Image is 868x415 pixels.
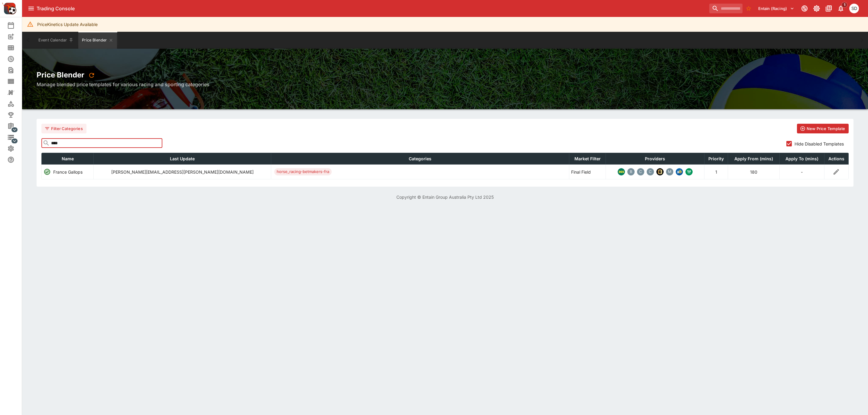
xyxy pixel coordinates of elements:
[728,153,779,165] th: Apply From (mins)
[96,169,269,175] p: 2025-09-23 08:37:33 +10:00
[41,124,86,133] button: Filter Categories
[37,5,707,12] div: Trading Console
[627,168,635,175] div: betmakers_feed
[44,168,51,175] svg: Template enabled
[37,19,98,30] div: PriceKinetics Update Available
[274,169,332,175] span: horse_racing-betmakers-fra
[685,168,693,175] img: victab.png
[676,168,683,175] div: sportsbet
[7,123,24,130] div: Management
[831,166,842,177] button: Edit
[41,153,849,179] table: simple table
[26,3,37,14] button: open drawer
[7,145,24,152] div: System Settings
[86,70,97,81] button: refresh
[704,165,728,179] td: 1
[35,32,77,49] button: Event Calendar
[647,168,654,175] div: chrysos_pk
[2,1,16,16] img: PriceKinetics Logo
[7,156,24,163] div: Help & Support
[7,22,24,29] div: Event Calendar
[779,153,824,165] th: Apply To (mins)
[824,153,848,165] th: Actions
[7,67,24,74] div: Search
[22,194,868,200] p: Copyright © Entain Group Australia Pty Ltd 2025
[656,168,664,175] img: colossalbet.png
[676,168,683,175] img: sportsbet.png
[7,33,24,40] div: New Event
[799,3,810,14] button: Connected to PK
[704,153,728,165] th: Priority
[685,168,693,175] div: tab_vic_fixed
[637,168,644,175] div: chrysos
[728,165,779,179] td: 180
[847,2,861,15] button: Stuart Dibb
[37,81,853,88] h6: Manage blended price templates for various racing and sporting categories
[37,70,853,81] h2: Price Blender
[849,4,859,13] div: Stuart Dibb
[618,168,625,175] div: bet365
[811,3,822,14] button: Toggle light/dark mode
[666,168,673,175] div: margin_decay
[7,78,24,85] div: Template Search
[779,165,824,179] td: -
[569,153,606,165] th: Market Filter
[7,89,24,96] div: Nexus Entities
[7,55,24,63] div: Futures
[7,134,24,141] div: Infrastructure
[795,141,844,147] span: Hide Disabled Templates
[618,168,625,175] img: bet365.png
[7,100,24,107] div: Categories
[55,155,80,162] span: Name
[709,4,743,13] input: search
[656,168,664,175] div: colossalbet
[7,111,24,119] div: Tournaments
[841,2,848,8] span: 1
[755,4,798,13] button: Select Tenant
[797,124,849,133] button: New Price Template
[78,32,117,49] button: Price Blender
[271,153,569,165] th: Categories
[53,169,83,175] p: France Gallops
[569,165,606,179] td: Final Field
[7,44,24,51] div: Meetings
[606,153,704,165] th: Providers
[823,3,834,14] button: Documentation
[744,4,753,13] button: No Bookmarks
[94,153,271,165] th: Last Update
[835,3,846,14] button: Notifications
